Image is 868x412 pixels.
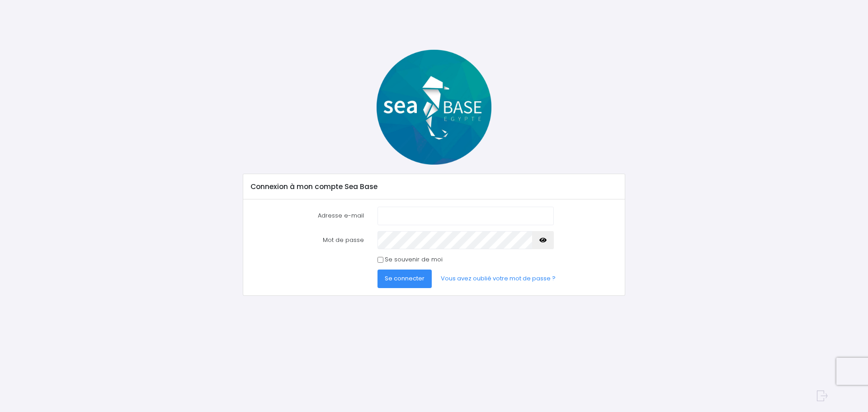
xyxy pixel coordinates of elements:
label: Se souvenir de moi [385,255,443,264]
div: Connexion à mon compte Sea Base [243,174,624,199]
label: Adresse e-mail [244,207,371,225]
label: Mot de passe [244,231,371,249]
button: Se connecter [377,270,432,288]
a: Vous avez oublié votre mot de passe ? [434,270,563,288]
span: Se connecter [385,274,425,283]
